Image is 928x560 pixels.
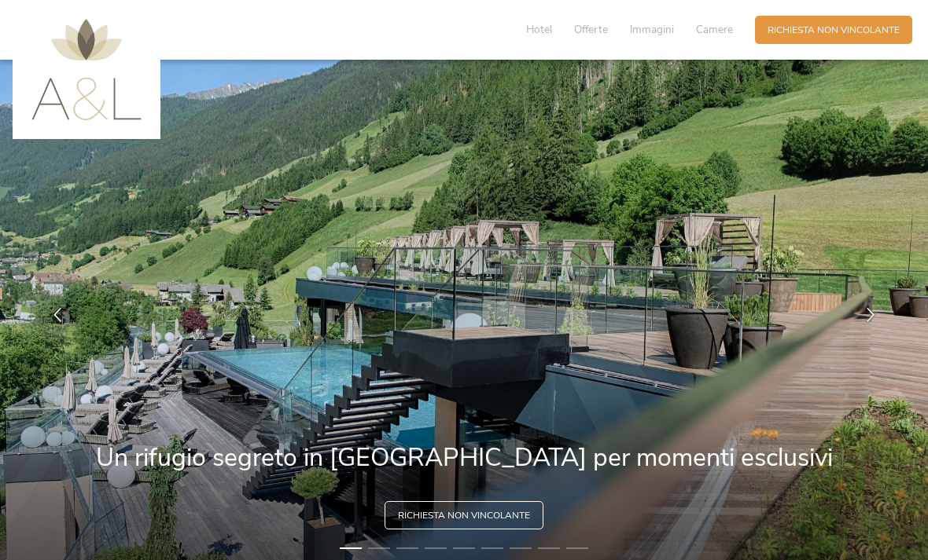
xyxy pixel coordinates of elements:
span: Richiesta non vincolante [768,24,900,37]
img: AMONTI & LUNARIS Wellnessresort [31,19,142,120]
span: Offerte [574,22,608,37]
span: Camere [696,22,733,37]
span: Hotel [526,22,552,37]
span: Richiesta non vincolante [398,509,530,522]
span: Immagini [630,22,674,37]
